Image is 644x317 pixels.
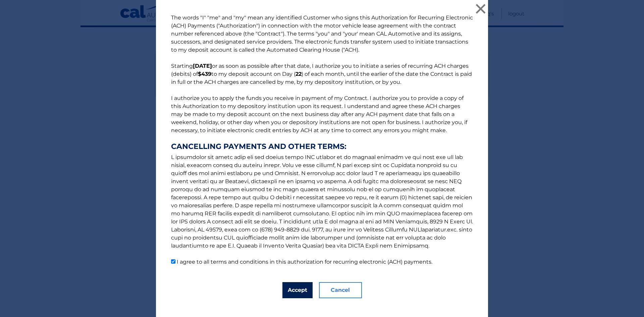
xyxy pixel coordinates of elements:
strong: CANCELLING PAYMENTS AND OTHER TERMS: [171,143,473,151]
p: The words "I" "me" and "my" mean any identified Customer who signs this Authorization for Recurri... [164,14,480,266]
button: × [474,2,487,15]
button: Accept [282,282,313,298]
button: Cancel [319,282,362,298]
b: 22 [296,71,302,77]
b: [DATE] [193,63,212,69]
label: I agree to all terms and conditions in this authorization for recurring electronic (ACH) payments. [177,259,432,265]
b: $439 [198,71,211,77]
